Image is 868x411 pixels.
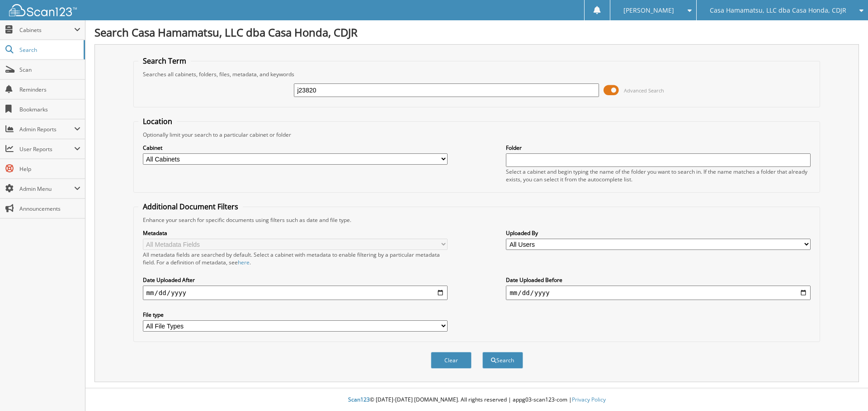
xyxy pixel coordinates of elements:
div: Searches all cabinets, folders, files, metadata, and keywords [138,70,816,78]
input: end [506,286,811,300]
button: Search [482,352,523,369]
span: [PERSON_NAME] [623,8,674,13]
div: Select a cabinet and begin typing the name of the folder you want to search in. If the name match... [506,168,811,183]
span: User Reports [19,145,74,153]
span: Scan [19,66,80,74]
span: Search [19,46,79,54]
legend: Additional Document Filters [138,202,243,212]
h1: Search Casa Hamamatsu, LLC dba Casa Honda, CDJR [94,25,859,40]
a: Privacy Policy [572,396,606,403]
label: Uploaded By [506,229,811,237]
span: Admin Menu [19,185,74,193]
iframe: Chat Widget [823,368,868,411]
div: Optionally limit your search to a particular cabinet or folder [138,131,816,139]
label: Folder [506,144,811,152]
div: © [DATE]-[DATE] [DOMAIN_NAME]. All rights reserved | appg03-scan123-com | [85,389,868,411]
button: Clear [431,352,472,369]
legend: Location [138,116,177,126]
div: Enhance your search for specific documents using filters such as date and file type. [138,216,816,224]
span: Cabinets [19,26,74,34]
span: Scan123 [348,396,370,403]
label: Date Uploaded Before [506,276,811,284]
input: start [143,286,448,300]
span: Announcements [19,205,80,212]
legend: Search Term [138,56,191,66]
label: Cabinet [143,144,448,152]
span: Advanced Search [624,87,664,94]
span: Reminders [19,86,80,93]
span: Bookmarks [19,106,80,113]
img: scan123-logo-white.svg [9,4,77,16]
a: here [238,259,250,266]
label: Date Uploaded After [143,276,448,284]
span: Admin Reports [19,125,74,133]
label: Metadata [143,229,448,237]
span: Casa Hamamatsu, LLC dba Casa Honda, CDJR [710,8,846,13]
span: Help [19,165,80,173]
label: File type [143,311,448,319]
div: All metadata fields are searched by default. Select a cabinet with metadata to enable filtering b... [143,251,448,266]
